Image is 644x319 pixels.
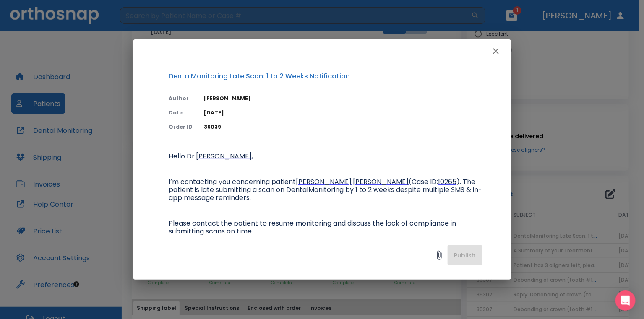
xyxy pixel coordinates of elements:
[409,177,438,187] span: (Case ID:
[296,179,352,186] a: [PERSON_NAME]
[204,123,482,131] p: 36039
[196,153,252,160] a: [PERSON_NAME]
[169,71,482,81] p: DentalMonitoring Late Scan: 1 to 2 Weeks Notification
[169,109,194,117] p: Date
[438,179,457,186] a: 10265
[169,218,458,236] span: Please contact the patient to resume monitoring and discuss the lack of compliance in submitting ...
[353,177,409,187] span: [PERSON_NAME]
[438,177,457,187] span: 10265
[296,177,352,187] span: [PERSON_NAME]
[204,95,482,102] p: [PERSON_NAME]
[169,177,482,202] span: ). The patient is late submitting a scan on DentalMonitoring by 1 to 2 weeks despite multiple SMS...
[353,179,409,186] a: [PERSON_NAME]
[252,151,253,161] span: ,
[169,123,194,131] p: Order ID
[615,290,636,311] div: Open Intercom Messenger
[169,177,296,187] span: I’m contacting you concerning patient
[196,151,252,161] span: [PERSON_NAME]
[169,151,196,161] span: Hello Dr.
[204,109,482,117] p: [DATE]
[169,95,194,102] p: Author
